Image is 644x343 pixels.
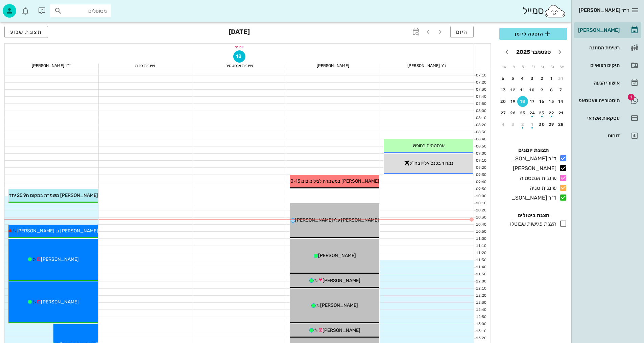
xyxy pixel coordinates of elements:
div: 12:30 [474,300,488,306]
div: 7 [556,88,567,92]
div: 08:10 [474,115,488,121]
div: 22 [546,111,557,115]
th: ש׳ [500,61,509,72]
div: 27 [498,111,509,115]
div: 11:40 [474,265,488,270]
div: 12:00 [474,279,488,284]
span: ד״ר [PERSON_NAME] [579,7,629,13]
span: תג [20,5,24,9]
div: 26 [508,111,519,115]
button: 26 [508,108,519,118]
div: 2 [517,122,528,127]
button: 24 [527,108,538,118]
div: 09:00 [474,151,488,157]
button: 10 [527,85,538,95]
div: 10:20 [474,208,488,213]
button: 2 [517,119,528,130]
th: ב׳ [548,61,557,72]
span: אנסטסיה בחופש [413,143,445,148]
div: 29 [546,122,557,127]
div: 11:10 [474,243,488,249]
span: [PERSON_NAME] [323,278,360,283]
div: 07:30 [474,87,488,93]
span: [PERSON_NAME] [318,253,356,258]
button: 4 [517,73,528,84]
button: 16 [536,96,547,107]
div: 12:50 [474,314,488,320]
button: היום [450,26,474,38]
div: 08:40 [474,137,488,142]
div: 1 [527,122,538,127]
button: 9 [536,85,547,95]
div: 10:30 [474,215,488,221]
a: אישורי הגעה [574,75,641,91]
div: 07:40 [474,94,488,100]
div: סמייל [522,4,566,18]
div: ד"ר [PERSON_NAME] [509,194,556,202]
button: 6 [498,73,509,84]
div: 3 [527,76,538,81]
div: 09:10 [474,158,488,164]
button: 27 [498,108,509,118]
button: 20 [498,96,509,107]
div: שיננית טניה [99,64,192,68]
div: 07:10 [474,73,488,78]
div: 20 [498,99,509,104]
div: 11:50 [474,272,488,277]
span: 18 [234,53,245,59]
div: 08:50 [474,144,488,150]
div: הצגת פגישות שבוטלו [507,220,556,228]
a: רשימת המתנה [574,40,641,56]
span: נמרוד בכנס אליין בחו"ל✈️ [404,160,453,166]
h3: [DATE] [229,26,250,39]
div: 11:00 [474,236,488,242]
a: עסקאות אשראי [574,110,641,126]
div: 18 [517,99,528,104]
div: 10 [527,88,538,92]
div: 14 [556,99,567,104]
div: 28 [556,122,567,127]
div: [PERSON_NAME] [577,27,620,33]
button: 28 [556,119,567,130]
span: הוספה ליומן [505,30,562,38]
button: 11 [517,85,528,95]
button: 23 [536,108,547,118]
button: 1 [527,119,538,130]
button: חודש הבא [501,46,513,58]
div: 30 [536,122,547,127]
span: [PERSON_NAME] [323,327,360,333]
button: 25 [517,108,528,118]
div: אישורי הגעה [577,80,620,86]
div: 31 [556,76,567,81]
div: ד"ר [PERSON_NAME] [5,64,98,68]
th: ד׳ [529,61,538,72]
div: 10:50 [474,229,488,235]
button: חודש שעבר [554,46,566,58]
button: 13 [498,85,509,95]
div: 4 [498,122,509,127]
a: תיקים רפואיים [574,57,641,73]
div: 12 [508,88,519,92]
button: 15 [546,96,557,107]
div: היסטוריית וואטסאפ [577,98,620,103]
div: שיננית טניה [527,184,556,192]
button: הוספה ליומן [499,28,567,40]
div: 23 [536,111,547,115]
span: תצוגת שבוע [10,29,42,35]
div: 10:10 [474,201,488,206]
span: [PERSON_NAME] [320,302,358,308]
span: [PERSON_NAME] [41,299,79,305]
div: 12:20 [474,293,488,299]
div: שיננית אנסטסיה [192,64,286,68]
div: 13:10 [474,328,488,334]
div: 13 [498,88,509,92]
div: 09:20 [474,165,488,171]
div: יום ה׳ [5,44,474,50]
div: שיננית אנסטסיה [517,174,556,182]
div: 15 [546,99,557,104]
button: 31 [556,73,567,84]
button: 29 [546,119,557,130]
div: 3 [508,122,519,127]
h4: תצוגת יומנים [499,146,567,154]
button: 1 [546,73,557,84]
